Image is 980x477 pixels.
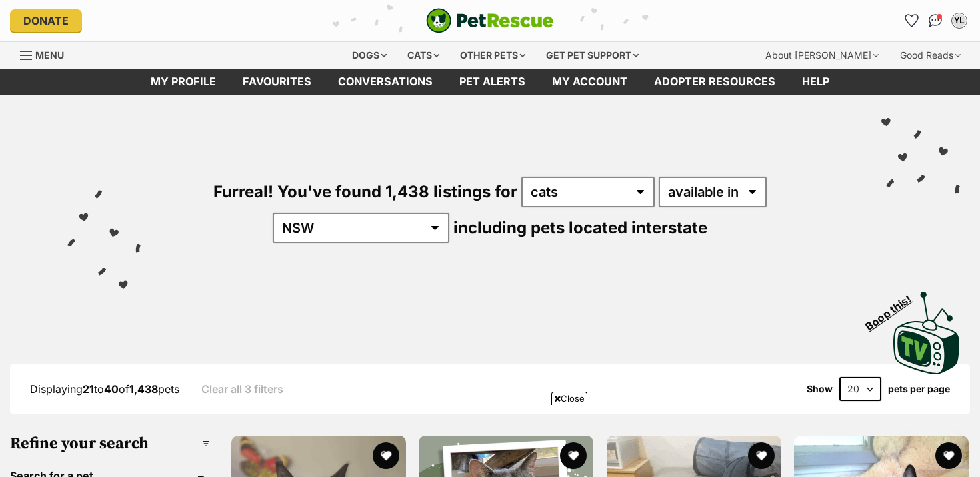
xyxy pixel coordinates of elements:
[901,10,970,31] ul: Account quick links
[426,8,554,33] img: logo-cat-932fe2b9b8326f06289b0f2fb663e598f794de774fb13d1741a6617ecf9a85b4.svg
[129,382,158,396] strong: 1,438
[213,182,517,201] span: Furreal! You've found 1,438 listings for
[891,42,970,69] div: Good Reads
[901,10,922,31] a: Favourites
[30,382,179,396] span: Displaying to of pets
[863,284,925,332] span: Boop this!
[453,218,707,237] span: including pets located interstate
[451,42,535,69] div: Other pets
[10,434,210,453] h3: Refine your search
[104,382,119,396] strong: 40
[325,69,446,95] a: conversations
[949,10,970,31] button: My account
[426,8,554,33] a: PetRescue
[925,10,946,31] a: Conversations
[35,49,64,61] span: Menu
[897,430,967,470] iframe: Help Scout Beacon - Open
[398,42,449,69] div: Cats
[201,383,283,395] a: Clear all 3 filters
[229,69,325,95] a: Favourites
[789,69,843,95] a: Help
[551,392,587,405] span: Close
[929,14,943,27] img: chat-41dd97257d64d25036548639549fe6c8038ab92f7586957e7f3b1b290dea8141.svg
[537,42,648,69] div: Get pet support
[807,384,833,394] span: Show
[446,69,539,95] a: Pet alerts
[247,410,733,470] iframe: Advertisement
[893,292,960,374] img: PetRescue TV logo
[893,280,960,377] a: Boop this!
[641,69,789,95] a: Adopter resources
[953,14,966,27] div: YL
[748,442,775,469] button: favourite
[83,382,94,396] strong: 21
[756,42,888,69] div: About [PERSON_NAME]
[888,384,950,394] label: pets per page
[343,42,396,69] div: Dogs
[10,9,82,32] a: Donate
[539,69,641,95] a: My account
[20,42,73,66] a: Menu
[137,69,229,95] a: My profile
